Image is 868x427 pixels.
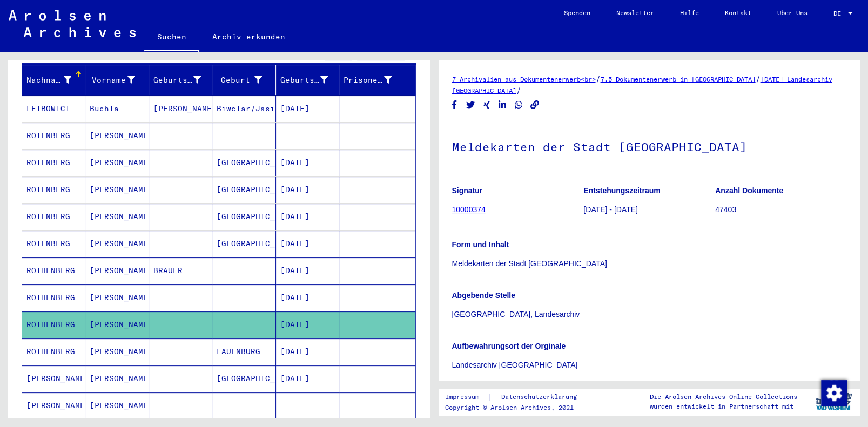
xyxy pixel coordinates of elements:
[452,258,847,269] p: Meldekarten der Stadt [GEOGRAPHIC_DATA]
[529,98,541,112] button: Copy link
[85,65,149,95] mat-header-cell: Vorname
[601,75,756,83] a: 7.5 Dokumentenerwerb in [GEOGRAPHIC_DATA]
[217,74,261,86] div: Geburt‏
[516,85,521,95] span: /
[715,186,783,195] b: Anzahl Dokumente
[85,177,149,203] mat-cell: [PERSON_NAME]
[344,74,391,86] div: Prisoner #
[85,231,149,257] mat-cell: [PERSON_NAME]
[452,360,847,371] p: Landesarchiv [GEOGRAPHIC_DATA]
[85,365,149,392] mat-cell: [PERSON_NAME]
[449,98,460,112] button: Share on Facebook
[276,231,339,257] mat-cell: [DATE]
[493,391,590,403] a: Datenschutzerklärung
[199,24,298,50] a: Archiv erkunden
[85,150,149,176] mat-cell: [PERSON_NAME]
[22,65,85,95] mat-header-cell: Nachname
[149,65,212,95] mat-header-cell: Geburtsname
[144,24,199,52] a: Suchen
[149,257,212,284] mat-cell: BRAUER
[22,365,85,392] mat-cell: [PERSON_NAME]
[833,10,845,17] span: DE
[85,123,149,149] mat-cell: [PERSON_NAME]
[452,309,847,320] p: [GEOGRAPHIC_DATA], Landesarchiv
[339,65,415,95] mat-header-cell: Prisoner #
[452,240,509,249] b: Form und Inhalt
[22,231,85,257] mat-cell: ROTENBERG
[756,74,761,84] span: /
[583,186,660,195] b: Entstehungszeitraum
[276,150,339,176] mat-cell: [DATE]
[715,204,846,215] p: 47403
[276,96,339,122] mat-cell: [DATE]
[276,338,339,365] mat-cell: [DATE]
[212,96,275,122] mat-cell: Biwclar/Jasi
[650,392,797,402] p: Die Arolsen Archives Online-Collections
[149,96,212,122] mat-cell: [PERSON_NAME]
[452,75,596,83] a: 7 Archivalien aus Dokumentenerwerb<br>
[276,257,339,284] mat-cell: [DATE]
[153,71,214,89] div: Geburtsname
[276,365,339,392] mat-cell: [DATE]
[22,177,85,203] mat-cell: ROTENBERG
[813,388,854,415] img: yv_logo.png
[217,71,275,89] div: Geburt‏
[445,391,488,403] a: Impressum
[22,96,85,122] mat-cell: LEIBOWICI
[820,379,846,405] div: Zustimmung ändern
[276,311,339,338] mat-cell: [DATE]
[452,186,483,195] b: Signatur
[212,177,275,203] mat-cell: [GEOGRAPHIC_DATA]
[452,205,486,214] a: 10000374
[90,71,148,89] div: Vorname
[650,402,797,411] p: wurden entwickelt in Partnerschaft mit
[445,403,590,412] p: Copyright © Arolsen Archives, 2021
[465,98,476,112] button: Share on Twitter
[85,284,149,311] mat-cell: [PERSON_NAME]
[481,98,493,112] button: Share on Xing
[212,365,275,392] mat-cell: [GEOGRAPHIC_DATA]
[9,10,136,37] img: Arolsen_neg.svg
[85,96,149,122] mat-cell: Buchla
[85,204,149,230] mat-cell: [PERSON_NAME]
[22,338,85,365] mat-cell: ROTHENBERG
[26,74,71,86] div: Nachname
[85,392,149,419] mat-cell: [PERSON_NAME]
[22,392,85,419] mat-cell: [PERSON_NAME]
[452,291,515,300] b: Abgebende Stelle
[22,284,85,311] mat-cell: ROTHENBERG
[22,204,85,230] mat-cell: ROTENBERG
[513,98,524,112] button: Share on WhatsApp
[22,311,85,338] mat-cell: ROTHENBERG
[85,257,149,284] mat-cell: [PERSON_NAME]
[212,204,275,230] mat-cell: [GEOGRAPHIC_DATA]
[22,123,85,149] mat-cell: ROTENBERG
[280,74,328,86] div: Geburtsdatum
[212,231,275,257] mat-cell: [GEOGRAPHIC_DATA]
[276,65,339,95] mat-header-cell: Geburtsdatum
[276,284,339,311] mat-cell: [DATE]
[583,204,715,215] p: [DATE] - [DATE]
[22,150,85,176] mat-cell: ROTENBERG
[821,380,847,406] img: Zustimmung ändern
[445,391,590,403] div: |
[212,65,275,95] mat-header-cell: Geburt‏
[85,311,149,338] mat-cell: [PERSON_NAME]
[212,338,275,365] mat-cell: LAUENBURG
[212,150,275,176] mat-cell: [GEOGRAPHIC_DATA]
[276,177,339,203] mat-cell: [DATE]
[22,257,85,284] mat-cell: ROTHENBERG
[452,342,566,350] b: Aufbewahrungsort der Orginale
[90,74,134,86] div: Vorname
[280,71,341,89] div: Geburtsdatum
[596,74,601,84] span: /
[276,204,339,230] mat-cell: [DATE]
[452,122,847,170] h1: Meldekarten der Stadt [GEOGRAPHIC_DATA]
[85,338,149,365] mat-cell: [PERSON_NAME]
[26,71,85,89] div: Nachname
[344,71,405,89] div: Prisoner #
[153,74,201,86] div: Geburtsname
[497,98,508,112] button: Share on LinkedIn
